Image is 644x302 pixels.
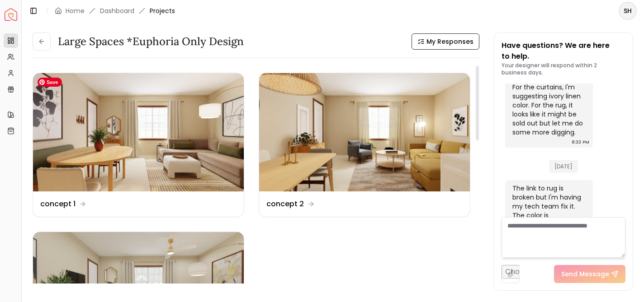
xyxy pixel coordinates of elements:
div: For the curtains, I'm suggesting ivory linen color. For the rug, it looks like it might be sold o... [512,83,584,137]
span: SH [620,3,636,19]
div: The link to rug is broken but I'm having my tech team fix it. The color is Natural/Ivory/Brown [512,184,584,229]
button: SH [619,2,637,20]
button: My Responses [412,33,479,50]
span: My Responses [426,37,474,46]
img: concept 2 [259,73,470,191]
a: Dashboard [100,6,134,15]
span: Projects [150,6,175,15]
div: 8:33 PM [572,138,589,147]
a: Home [66,6,85,15]
p: Have questions? We are here to help. [502,40,625,62]
h3: Large Spaces *Euphoria Only design [58,34,244,49]
p: Your designer will respond within 2 business days. [502,62,625,76]
a: concept 1concept 1 [33,73,244,217]
span: [DATE] [549,160,578,173]
a: concept 2concept 2 [259,73,470,217]
img: concept 1 [33,73,244,191]
span: Save [38,78,62,87]
a: Spacejoy [5,8,17,21]
nav: breadcrumb [55,6,175,15]
dd: concept 1 [40,199,76,209]
img: Spacejoy Logo [5,8,17,21]
dd: concept 2 [266,199,304,209]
